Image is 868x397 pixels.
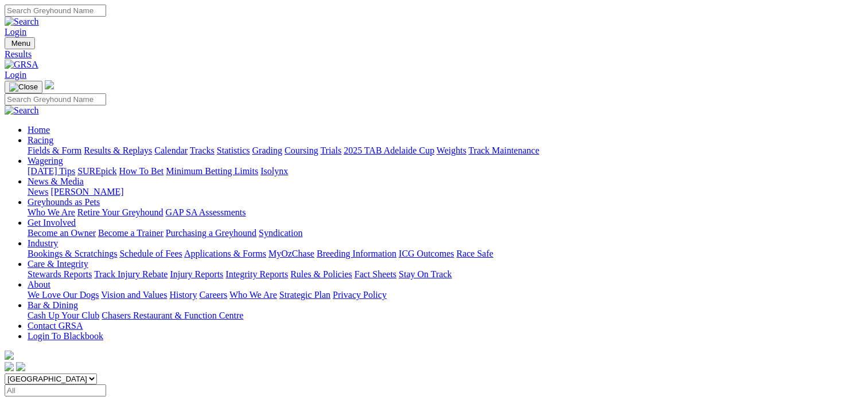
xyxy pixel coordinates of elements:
div: Industry [28,249,863,259]
a: Login To Blackbook [28,331,103,341]
a: How To Bet [119,166,164,176]
div: Care & Integrity [28,269,863,280]
a: ICG Outcomes [399,249,454,258]
img: Search [5,17,39,27]
a: Syndication [259,228,302,238]
a: Chasers Restaurant & Function Centre [102,310,243,320]
div: Wagering [28,166,863,176]
a: Careers [199,290,227,300]
input: Search [5,93,106,105]
a: Coursing [285,146,318,155]
a: Become an Owner [28,228,96,238]
a: Login [5,70,26,80]
div: Bar & Dining [28,310,863,321]
a: Get Involved [28,218,76,227]
a: Purchasing a Greyhound [166,228,256,238]
a: Fields & Form [28,146,81,155]
img: GRSA [5,60,38,70]
a: Weights [437,146,466,155]
div: News & Media [28,187,863,197]
a: [PERSON_NAME] [50,187,123,196]
a: Who We Are [229,290,277,300]
a: [DATE] Tips [28,166,75,176]
a: Grading [252,146,282,155]
a: Track Injury Rebate [94,269,168,279]
a: Injury Reports [170,269,223,279]
a: Privacy Policy [333,290,387,300]
a: SUREpick [77,166,116,176]
a: Wagering [28,156,63,166]
a: Stay On Track [399,269,451,279]
a: Tracks [190,146,215,155]
a: Breeding Information [317,249,396,258]
a: Fact Sheets [355,269,396,279]
img: twitter.svg [16,362,25,371]
a: Statistics [217,146,250,155]
a: Bookings & Scratchings [28,249,117,258]
a: Greyhounds as Pets [28,197,100,207]
a: Rules & Policies [290,269,352,279]
div: Greyhounds as Pets [28,207,863,218]
a: MyOzChase [268,249,314,258]
a: Calendar [154,146,188,155]
a: 2025 TAB Adelaide Cup [344,146,434,155]
a: Integrity Reports [225,269,288,279]
a: Isolynx [260,166,288,176]
a: Who We Are [28,207,75,217]
a: Become a Trainer [98,228,164,238]
span: Menu [11,39,30,48]
a: Results & Replays [84,146,152,155]
a: Race Safe [456,249,493,258]
img: Close [9,82,38,92]
a: News & Media [28,176,84,186]
div: About [28,290,863,300]
a: Login [5,27,26,37]
a: Minimum Betting Limits [166,166,258,176]
a: Trials [320,146,341,155]
a: Racing [28,135,53,145]
input: Select date [5,384,106,396]
a: Strategic Plan [279,290,330,300]
a: Contact GRSA [28,321,83,331]
button: Toggle navigation [5,81,42,93]
a: Stewards Reports [28,269,92,279]
a: Results [5,49,863,60]
button: Toggle navigation [5,37,35,49]
a: Industry [28,238,58,248]
a: GAP SA Assessments [166,207,246,217]
a: Vision and Values [101,290,167,300]
img: logo-grsa-white.png [45,80,54,89]
a: History [169,290,197,300]
a: Home [28,125,50,135]
img: Search [5,105,39,116]
a: Bar & Dining [28,300,78,310]
img: logo-grsa-white.png [5,351,14,360]
div: Racing [28,146,863,156]
img: facebook.svg [5,362,14,371]
a: Schedule of Fees [119,249,182,258]
input: Search [5,5,106,17]
div: Get Involved [28,228,863,238]
a: About [28,280,50,289]
a: Care & Integrity [28,259,88,269]
a: Applications & Forms [184,249,266,258]
a: News [28,187,48,196]
a: Track Maintenance [469,146,539,155]
a: Retire Your Greyhound [77,207,164,217]
a: We Love Our Dogs [28,290,99,300]
a: Cash Up Your Club [28,310,99,320]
